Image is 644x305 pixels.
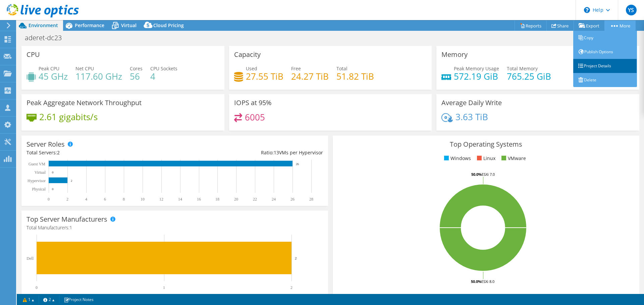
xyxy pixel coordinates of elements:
[507,73,551,80] h4: 765.25 GiB
[32,187,46,192] text: Physical
[546,20,574,31] a: Share
[291,65,301,72] span: Free
[454,65,499,72] span: Peak Memory Usage
[123,197,125,202] text: 8
[234,197,238,202] text: 20
[245,113,265,121] h4: 6005
[85,197,87,202] text: 4
[28,178,46,183] text: Hypervisor
[39,73,68,80] h4: 45 GHz
[163,285,165,290] text: 1
[26,256,34,261] text: Dell
[272,197,276,202] text: 24
[150,73,177,80] h4: 4
[471,279,481,284] tspan: 50.0%
[475,155,495,162] li: Linux
[573,31,637,45] a: Copy
[57,149,60,156] span: 2
[234,99,272,106] h3: IOPS at 95%
[442,155,471,162] li: Windows
[246,73,283,80] h4: 27.55 TiB
[36,285,38,290] text: 0
[29,22,58,28] span: Environment
[573,45,637,59] a: Publish Options
[121,22,137,28] span: Virtual
[26,141,65,148] h3: Server Roles
[175,149,323,156] div: Ratio: VMs per Hypervisor
[573,73,637,87] a: Delete
[26,99,142,106] h3: Peak Aggregate Network Throughput
[26,149,175,156] div: Total Servers:
[295,256,297,260] text: 2
[215,197,219,202] text: 18
[178,197,182,202] text: 14
[336,73,374,80] h4: 51.82 TiB
[500,155,526,162] li: VMware
[290,197,294,202] text: 26
[253,197,257,202] text: 22
[69,224,72,231] span: 1
[471,172,482,177] tspan: 50.0%
[515,20,547,31] a: Reports
[150,65,177,72] span: CPU Sockets
[455,113,488,121] h4: 3.63 TiB
[246,65,257,72] span: Used
[130,65,143,72] span: Cores
[290,285,292,290] text: 2
[626,5,637,15] span: YS
[75,73,122,80] h4: 117.60 GHz
[48,197,50,202] text: 0
[39,65,59,72] span: Peak CPU
[52,187,54,191] text: 0
[441,51,468,58] h3: Memory
[141,197,145,202] text: 10
[454,73,499,80] h4: 572.19 GiB
[26,224,323,231] h4: Total Manufacturers:
[291,73,329,80] h4: 24.27 TiB
[441,99,502,106] h3: Average Daily Write
[26,51,40,58] h3: CPU
[22,34,72,42] h1: aderet-dc23
[604,20,636,31] a: More
[159,197,163,202] text: 12
[574,20,605,31] a: Export
[274,149,279,156] span: 13
[338,141,634,148] h3: Top Operating Systems
[104,197,106,202] text: 6
[197,197,201,202] text: 16
[26,216,107,223] h3: Top Server Manufacturers
[39,113,98,121] h4: 2.61 gigabits/s
[75,65,94,72] span: Net CPU
[507,65,538,72] span: Total Memory
[18,295,39,304] a: 1
[52,171,54,174] text: 0
[584,7,590,13] svg: \n
[29,162,45,166] text: Guest VM
[66,197,68,202] text: 2
[130,73,143,80] h4: 56
[234,51,261,58] h3: Capacity
[336,65,347,72] span: Total
[481,279,494,284] tspan: ESXi 8.0
[573,59,637,73] a: Project Details
[59,295,98,304] a: Project Notes
[482,172,495,177] tspan: ESXi 7.0
[39,295,59,304] a: 2
[35,170,46,175] text: Virtual
[153,22,184,28] span: Cloud Pricing
[309,197,313,202] text: 28
[71,179,72,182] text: 2
[75,22,104,28] span: Performance
[296,162,299,166] text: 26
